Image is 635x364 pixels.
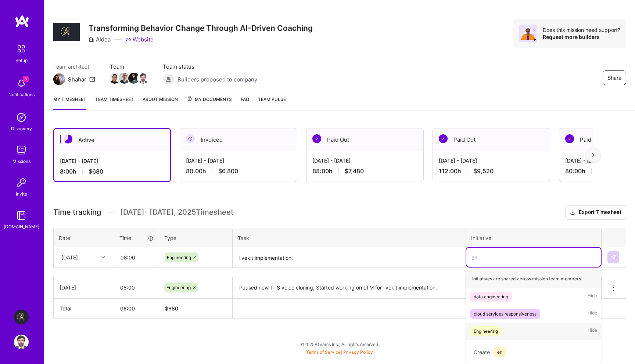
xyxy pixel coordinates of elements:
[14,143,29,157] img: teamwork
[139,72,148,84] a: Team Member Avatar
[129,72,139,84] a: Team Member Avatar
[14,335,29,349] img: User Avatar
[53,208,101,217] span: Time tracking
[89,23,313,33] h3: Transforming Behavior Change Through AI-Driven Coaching
[473,167,494,175] span: $9,520
[607,74,621,81] span: Share
[109,73,120,84] img: Team Member Avatar
[14,41,29,57] img: setup
[53,95,86,110] a: My timesheet
[570,209,576,216] i: icon Download
[588,292,597,302] span: Hide
[258,97,286,102] span: Team Pulse
[8,91,35,98] div: Notifications
[119,72,129,84] a: Team Member Avatar
[12,335,31,349] a: User Avatar
[343,349,373,355] a: Privacy Policy
[233,278,465,298] textarea: Paused new TTS voice cloning, Started working on LTM for livekit implementation.
[306,349,373,355] span: |
[119,73,130,84] img: Team Member Avatar
[120,208,233,217] span: [DATE] - [DATE] , 2025 Timesheet
[218,167,238,175] span: $6,800
[60,284,108,291] div: [DATE]
[187,95,232,110] a: My Documents
[180,128,297,151] div: Invoiced
[470,343,597,361] div: Create
[54,129,170,151] div: Active
[471,234,596,242] div: Initiative
[128,73,139,84] img: Team Member Avatar
[433,128,550,151] div: Paid Out
[306,349,341,355] a: Terms of Service
[125,36,154,43] a: Website
[165,305,178,312] span: $ 680
[54,229,114,247] th: Date
[565,205,626,220] button: Export Timesheet
[53,63,95,70] span: Team architect
[439,167,544,175] div: 112:00 h
[23,76,29,82] span: 3
[14,110,29,125] img: discovery
[54,298,114,318] th: Total
[163,63,257,70] span: Team status
[241,95,249,110] a: FAQ
[474,327,498,335] div: Engineering
[466,270,601,288] div: Initiatives are shared across mission team members.
[603,70,626,85] button: Share
[439,157,544,164] div: [DATE] - [DATE]
[15,15,29,28] img: logo
[592,153,595,158] img: right
[543,33,620,40] div: Request more builders
[14,76,29,91] img: bell
[53,73,65,85] img: Team Architect
[306,128,423,151] div: Paid Out
[187,95,232,103] span: My Documents
[588,309,597,319] span: Hide
[95,95,134,110] a: Team timesheet
[610,254,616,260] img: Submit
[474,293,508,301] div: data engineering
[61,254,78,261] div: [DATE]
[474,310,537,318] div: cloud services responsiveness
[11,125,32,132] div: Discovery
[519,25,537,42] img: Avatar
[14,208,29,223] img: guide book
[233,229,466,247] th: Task
[258,95,286,110] a: Team Pulse
[312,167,417,175] div: 88:00 h
[64,135,72,143] img: Active
[588,326,597,336] span: Hide
[159,229,233,247] th: Type
[565,134,574,143] img: Paid Out
[12,310,31,324] a: Aldea: Transforming Behavior Change Through AI-Driven Coaching
[177,76,257,83] span: Builders proposed to company
[89,76,95,82] i: icon Mail
[119,234,154,242] div: Time
[166,285,191,290] span: Engineering
[186,134,195,143] img: Invoiced
[186,167,291,175] div: 80:00 h
[101,255,105,259] i: icon Chevron
[89,36,111,43] div: Aldea
[110,63,148,70] span: Team
[163,73,175,85] img: Builders proposed to company
[114,278,159,297] input: HH:MM
[186,157,291,164] div: [DATE] - [DATE]
[312,157,417,164] div: [DATE] - [DATE]
[14,175,29,190] img: Invite
[68,76,86,83] div: Shahar
[44,335,635,353] div: © 2025 ATeams Inc., All rights reserved.
[15,57,28,64] div: Setup
[114,298,159,318] th: 08:00
[16,190,27,198] div: Invite
[345,167,364,175] span: $7,480
[53,23,80,41] img: Company Logo
[12,157,31,165] div: Missions
[110,72,119,84] a: Team Member Avatar
[89,168,103,175] span: $680
[143,95,178,110] a: About Mission
[543,26,620,33] div: Does this mission need support?
[60,157,164,165] div: [DATE] - [DATE]
[233,248,465,267] textarea: livekit implementation.
[60,168,164,175] div: 8:00 h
